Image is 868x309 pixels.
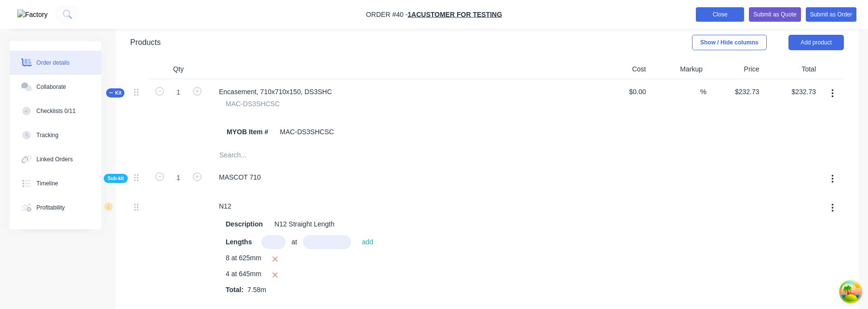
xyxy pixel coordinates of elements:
div: Description [222,217,267,231]
span: 7.58m [244,286,270,294]
div: Order details [37,58,70,67]
div: Cost [593,60,650,79]
button: add [357,236,378,249]
button: Show / Hide columns [692,35,767,50]
div: Checklists 0/11 [37,107,76,115]
span: Kit [109,89,122,97]
div: Collaborate [37,83,66,91]
button: Open Tanstack query devtools [841,282,860,301]
span: Total: [226,286,244,294]
div: Price [706,60,763,79]
span: $0.00 [597,87,646,97]
img: Factory [17,10,48,20]
div: Sub-kit [104,174,128,183]
button: Submit as Quote [749,7,800,22]
button: Timeline [10,171,101,196]
div: Tracking [37,131,59,140]
div: Profitability [37,203,65,212]
div: MAC-DS3SHCSC [276,125,338,139]
div: Encasement, 710x710x150, DS3SHC [211,85,339,99]
button: Tracking [10,123,101,147]
span: 4 at 645mm [226,269,261,281]
span: Lengths [226,237,252,247]
div: Total [763,60,820,79]
input: Search... [219,145,412,165]
span: Order #40 - [366,11,407,18]
div: Timeline [37,179,58,188]
span: at [291,237,297,247]
button: Linked Orders [10,147,101,171]
button: Add product [788,35,844,50]
div: MASCOT 710 [211,170,269,184]
div: Linked Orders [37,155,73,164]
a: 1aCustomer for Testing [407,11,502,18]
span: MAC-DS3SHCSC [226,99,280,109]
div: N12 [211,199,239,213]
button: Close [696,7,744,22]
div: Qty [149,60,207,79]
span: Sub-kit [108,175,124,182]
span: 8 at 625mm [226,253,261,265]
div: Markup [650,60,707,79]
button: Profitability [10,196,101,220]
button: Collaborate [10,75,101,99]
span: % [700,86,706,98]
div: Products [130,37,161,48]
button: Order details [10,51,101,75]
button: Checklists 0/11 [10,99,101,123]
div: Kit [106,88,124,98]
button: Submit as Order [806,7,856,22]
div: MYOB Item # [223,125,272,139]
div: N12 Straight Length [271,217,339,231]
